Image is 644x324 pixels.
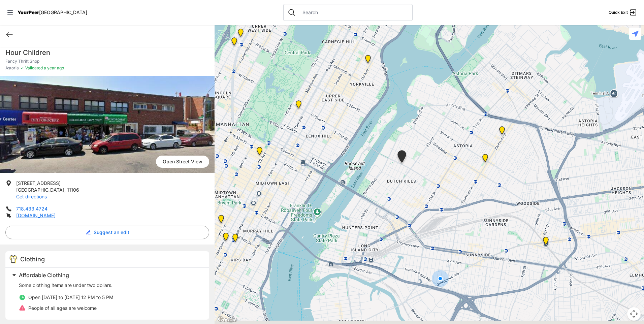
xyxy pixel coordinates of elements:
div: Fancy Thrift Shop [396,150,408,165]
span: 11106 [67,187,79,193]
input: Search [298,9,408,16]
span: [GEOGRAPHIC_DATA] [16,187,64,193]
div: Greater New York City [222,233,230,244]
a: Get directions [16,194,47,199]
div: Woodside Youth Drop-in Center [542,237,550,248]
span: Quick Exit [609,10,628,15]
span: People of all ages are welcome [28,305,97,311]
div: Mainchance Adult Drop-in Center [231,234,239,245]
span: Validated [25,65,43,70]
button: Map camera controls [627,307,641,321]
a: YourPeer[GEOGRAPHIC_DATA] [18,10,87,14]
img: Google [216,315,238,324]
span: YourPeer [18,9,39,15]
div: You are here! [432,270,449,287]
a: Open this area in Google Maps (opens a new window) [216,315,238,324]
a: 718.433.4724 [16,206,47,212]
a: [DOMAIN_NAME] [16,213,56,218]
span: [STREET_ADDRESS] [16,180,61,186]
span: [GEOGRAPHIC_DATA] [39,9,87,15]
div: Pathways Adult Drop-In Program [236,29,245,39]
span: Affordable Clothing [19,272,69,279]
span: Astoria [5,65,19,71]
span: Open Street View [156,156,209,168]
span: Clothing [20,256,45,263]
a: Quick Exit [609,8,637,17]
button: Suggest an edit [5,226,209,239]
p: Fancy Thrift Shop [5,59,209,64]
span: a year ago [43,65,64,70]
span: ✓ [20,65,24,71]
h1: Hour Children [5,48,209,57]
span: , [64,187,66,193]
div: Manhattan [294,100,303,111]
p: Some clothing items are under two dollars. [19,282,201,289]
span: Open [DATE] to [DATE] 12 PM to 5 PM [28,294,114,300]
span: Suggest an edit [94,229,129,236]
div: Avenue Church [364,55,372,66]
